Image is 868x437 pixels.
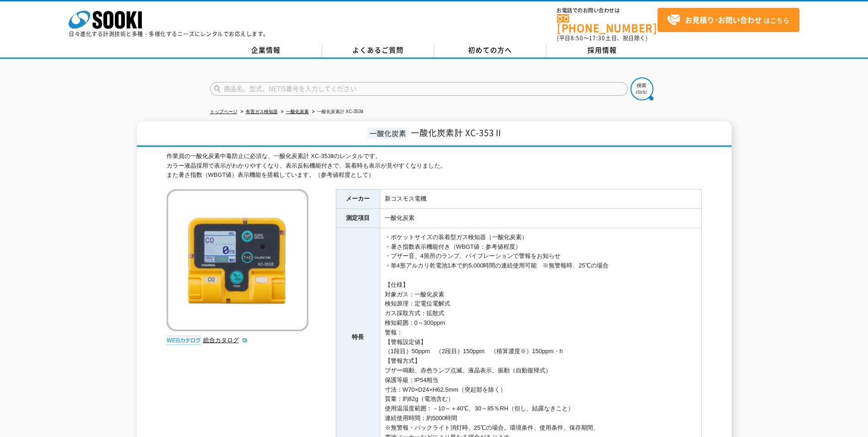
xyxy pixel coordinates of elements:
[468,45,512,55] span: 初めての方へ
[589,34,605,42] span: 17:30
[557,8,658,13] span: お電話でのお問い合わせは
[210,109,237,114] a: トップページ
[667,13,789,27] span: はこちら
[367,128,409,138] span: 一酸化炭素
[336,190,380,209] th: メーカー
[310,107,364,117] li: 一酸化炭素計 XC-353Ⅱ
[203,337,248,344] a: 総合カタログ
[557,34,647,42] span: (平日 ～ 土日、祝日除く)
[210,44,322,57] a: 企業情報
[167,152,702,180] div: 作業員の一酸化炭素中毒防止に必須な、一酸化炭素計 XC-353Ⅱのレンタルです。 カラー液晶採用で表示がわかりやすくなり、表示反転機能付きで、装着時も表示が見やすくなりました。 また暑さ指数（W...
[557,14,658,33] a: [PHONE_NUMBER]
[69,31,269,37] p: 日々進化する計測技術と多種・多様化するニーズにレンタルでお応えします。
[210,82,628,96] input: 商品名、型式、NETIS番号を入力してください
[380,209,701,228] td: 一酸化炭素
[322,44,434,57] a: よくあるご質問
[546,44,658,57] a: 採用情報
[246,109,278,114] a: 有害ガス検知器
[658,8,799,32] a: お見積り･お問い合わせはこちら
[286,109,309,114] a: 一酸化炭素
[411,126,503,139] span: 一酸化炭素計 XC-353Ⅱ
[167,189,308,331] img: 一酸化炭素計 XC-353Ⅱ
[434,44,546,57] a: 初めての方へ
[380,190,701,209] td: 新コスモス電機
[685,14,762,25] strong: お見積り･お問い合わせ
[336,209,380,228] th: 測定項目
[631,77,653,100] img: btn_search.png
[571,34,583,42] span: 8:50
[167,336,201,345] img: webカタログ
